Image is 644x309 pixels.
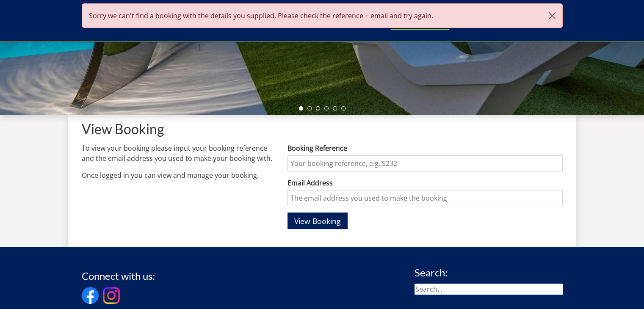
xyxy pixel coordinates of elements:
[415,267,563,278] h3: Search:
[82,270,155,281] h3: Connect with us:
[77,30,166,37] iframe: Customer reviews powered by Trustpilot
[294,216,341,226] span: View Booking
[103,287,120,304] img: Instagram
[82,3,563,28] div: Sorry we can't find a booking with the details you supplied. Please check the reference + email a...
[82,121,563,136] h1: View Booking
[287,155,562,171] input: Your booking reference, e.g. S232
[287,143,562,153] label: Booking Reference
[287,212,348,229] button: View Booking
[287,178,562,188] label: Email Address
[287,190,562,206] input: The email address you used to make the booking
[82,143,274,163] p: To view your booking please input your booking reference and the email address you used to make y...
[82,170,274,180] p: Once logged in you can view and manage your booking.
[415,284,563,295] input: Search...
[82,287,99,304] img: Facebook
